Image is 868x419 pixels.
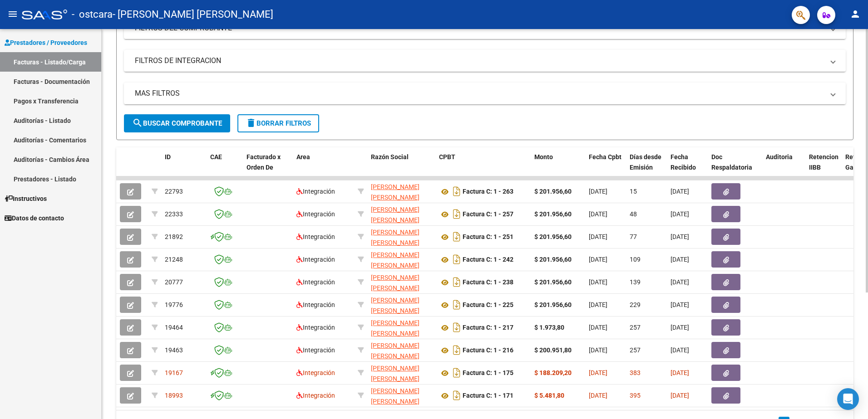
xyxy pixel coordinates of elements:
span: CAE [210,153,222,161]
span: Monto [534,153,553,161]
datatable-header-cell: CPBT [435,147,531,187]
div: 27314591475 [371,318,432,337]
span: CPBT [439,153,455,161]
span: Integración [296,188,335,195]
span: [DATE] [671,301,689,308]
div: 27314591475 [371,363,432,382]
span: [DATE] [589,369,607,376]
span: 395 [630,392,641,399]
div: 27314591475 [371,295,432,314]
span: 109 [630,256,641,263]
span: 19463 [165,346,183,354]
span: [DATE] [589,392,607,399]
mat-panel-title: MAS FILTROS [135,88,824,98]
div: 27314591475 [371,273,432,292]
strong: $ 201.956,60 [534,301,572,308]
span: - [PERSON_NAME] [PERSON_NAME] [113,5,273,24]
span: Días desde Emisión [630,153,661,171]
span: 18993 [165,392,183,399]
span: 21248 [165,256,183,263]
i: Descargar documento [451,343,463,357]
span: [DATE] [589,324,607,331]
span: Integración [296,392,335,399]
span: [DATE] [671,369,689,376]
span: Facturado x Orden De [247,153,281,171]
span: [DATE] [671,324,689,331]
strong: Factura C: 1 - 225 [463,302,513,309]
span: 77 [630,233,637,240]
span: Doc Respaldatoria [711,153,752,171]
mat-panel-title: FILTROS DE INTEGRACION [135,56,824,66]
i: Descargar documento [451,184,463,199]
span: [DATE] [671,233,689,240]
span: [PERSON_NAME] [PERSON_NAME] [371,387,419,405]
mat-icon: delete [246,117,256,128]
span: 20777 [165,278,183,286]
span: [DATE] [671,210,689,218]
datatable-header-cell: Retencion IIBB [805,147,842,187]
span: Fecha Recibido [671,153,696,171]
span: [PERSON_NAME] [PERSON_NAME] [371,274,419,292]
span: Instructivos [5,194,47,204]
span: 139 [630,278,641,286]
datatable-header-cell: Razón Social [367,147,435,187]
strong: $ 201.956,60 [534,188,572,195]
strong: Factura C: 1 - 216 [463,347,513,354]
span: [DATE] [589,256,607,263]
strong: $ 5.481,80 [534,392,564,399]
span: Integración [296,324,335,331]
mat-icon: person [850,9,861,19]
span: 19167 [165,369,183,376]
strong: $ 201.956,60 [534,210,572,218]
span: [DATE] [671,278,689,286]
span: Integración [296,210,335,218]
i: Descargar documento [451,252,463,267]
datatable-header-cell: Monto [531,147,585,187]
strong: $ 188.209,20 [534,369,572,376]
span: Datos de contacto [5,213,64,223]
div: 27314591475 [371,386,432,405]
span: [PERSON_NAME] [PERSON_NAME] [371,365,419,382]
datatable-header-cell: Doc Respaldatoria [708,147,762,187]
span: 257 [630,346,641,354]
span: 48 [630,210,637,218]
span: Buscar Comprobante [132,119,222,127]
span: Borrar Filtros [246,119,311,127]
div: 27314591475 [371,341,432,360]
strong: Factura C: 1 - 263 [463,188,513,195]
i: Descargar documento [451,388,463,403]
span: [DATE] [671,346,689,354]
button: Buscar Comprobante [124,114,230,132]
span: [PERSON_NAME] [PERSON_NAME] [371,342,419,360]
strong: $ 201.956,60 [534,233,572,240]
span: [DATE] [589,188,607,195]
span: 15 [630,188,637,195]
span: [DATE] [589,346,607,354]
strong: Factura C: 1 - 217 [463,324,513,331]
datatable-header-cell: Facturado x Orden De [243,147,293,187]
div: Open Intercom Messenger [837,388,859,410]
datatable-header-cell: Fecha Recibido [667,147,708,187]
span: Integración [296,346,335,354]
span: [PERSON_NAME] [PERSON_NAME] [371,297,419,314]
span: Prestadores / Proveedores [5,38,87,48]
button: Borrar Filtros [237,114,319,132]
span: [DATE] [589,233,607,240]
div: 27314591475 [371,250,432,269]
datatable-header-cell: Días desde Emisión [626,147,667,187]
i: Descargar documento [451,320,463,335]
div: 27314591475 [371,205,432,224]
i: Descargar documento [451,275,463,289]
span: [DATE] [589,210,607,218]
strong: $ 1.973,80 [534,324,564,331]
i: Descargar documento [451,207,463,221]
strong: Factura C: 1 - 238 [463,279,513,286]
mat-icon: search [132,117,143,128]
strong: Factura C: 1 - 242 [463,256,513,263]
mat-expansion-panel-header: MAS FILTROS [124,83,846,104]
span: 22333 [165,210,183,218]
span: Fecha Cpbt [589,153,621,161]
div: 27314591475 [371,182,432,201]
span: [DATE] [589,301,607,308]
span: ID [165,153,171,161]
